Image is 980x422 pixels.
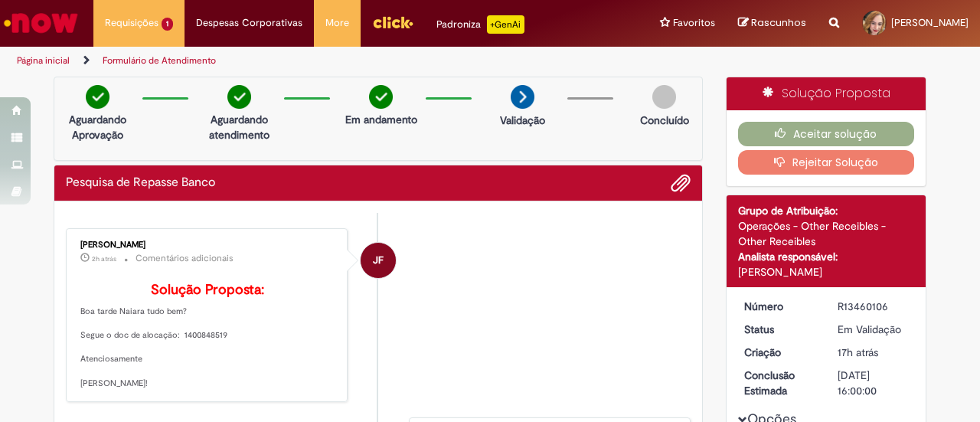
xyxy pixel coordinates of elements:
[227,85,251,109] img: check-circle-green.png
[80,240,335,250] div: [PERSON_NAME]
[640,113,689,128] p: Concluído
[733,299,827,314] dt: Número
[2,8,80,38] img: ServiceNow
[673,15,715,31] span: Favoritos
[738,122,915,146] button: Aceitar solução
[838,299,909,314] div: R13460106
[838,322,909,337] div: Em Validação
[733,345,827,360] dt: Criação
[86,85,109,109] img: check-circle-green.png
[733,368,827,398] dt: Conclusão Estimada
[500,113,545,128] p: Validação
[891,16,969,29] span: [PERSON_NAME]
[738,203,915,218] div: Grupo de Atribuição:
[136,252,234,265] small: Comentários adicionais
[361,243,396,278] div: JAQUELINE FAUSTINO
[738,150,915,175] button: Rejeitar Solução
[727,77,926,110] div: Solução Proposta
[838,345,909,360] div: 28/08/2025 21:49:15
[92,254,116,263] time: 29/08/2025 13:12:21
[738,16,806,31] a: Rascunhos
[345,112,417,127] p: Em andamento
[369,85,393,109] img: check-circle-green.png
[511,85,534,109] img: arrow-next.png
[373,242,384,279] span: JF
[202,112,276,142] p: Aguardando atendimento
[162,18,173,31] span: 1
[66,176,215,190] h2: Pesquisa de Repasse Banco Histórico de tíquete
[733,322,827,337] dt: Status
[92,254,116,263] span: 2h atrás
[838,368,909,398] div: [DATE] 16:00:00
[738,249,915,264] div: Analista responsável:
[325,15,349,31] span: More
[738,218,915,249] div: Operações - Other Receibles - Other Receibles
[436,15,524,34] div: Padroniza
[372,11,413,34] img: click_logo_yellow_360x200.png
[60,112,135,142] p: Aguardando Aprovação
[751,15,806,30] span: Rascunhos
[838,345,878,359] span: 17h atrás
[487,15,524,34] p: +GenAi
[838,345,878,359] time: 28/08/2025 21:49:15
[80,283,335,390] p: Boa tarde Naiara tudo bem? Segue o doc de alocação: 1400848519 Atenciosamente [PERSON_NAME]!
[652,85,676,109] img: img-circle-grey.png
[151,281,264,299] b: Solução Proposta:
[17,54,70,67] a: Página inicial
[103,54,216,67] a: Formulário de Atendimento
[105,15,158,31] span: Requisições
[671,173,691,193] button: Adicionar anexos
[11,47,642,75] ul: Trilhas de página
[196,15,302,31] span: Despesas Corporativas
[738,264,915,280] div: [PERSON_NAME]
